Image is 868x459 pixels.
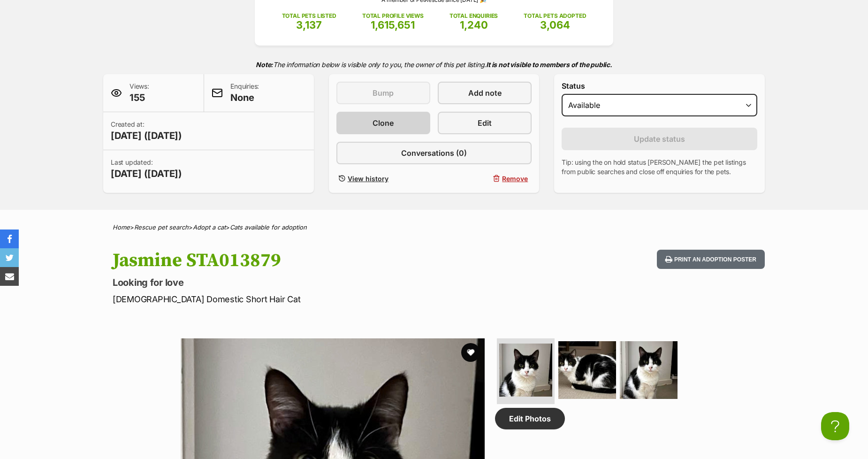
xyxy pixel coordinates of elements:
p: Views: [129,82,149,104]
a: Adopt a cat [193,223,226,231]
span: 1,240 [460,19,488,31]
a: Cats available for adoption [230,223,307,231]
button: Print an adoption poster [657,250,765,269]
button: Bump [336,82,430,104]
span: 3,064 [540,19,570,31]
a: Edit [438,112,532,134]
p: Created at: [111,120,182,142]
button: Update status [562,128,757,150]
span: 155 [129,91,149,104]
iframe: Help Scout Beacon - Open [821,412,849,440]
span: 1,615,651 [371,19,415,31]
span: [DATE] ([DATE]) [111,129,182,142]
h1: Jasmine STA013879 [113,250,510,271]
a: Add note [438,82,532,104]
p: Looking for love [113,276,510,289]
img: Photo of Jasmine Sta013879 [499,344,552,397]
span: View history [348,174,388,184]
img: Photo of Jasmine Sta013879 [620,341,678,399]
a: Edit Photos [495,408,565,429]
p: Tip: using the on hold status [PERSON_NAME] the pet listings from public searches and close off e... [562,158,757,176]
span: Conversations (0) [401,147,467,159]
p: Last updated: [111,158,182,180]
span: Clone [373,117,394,129]
a: Rescue pet search [134,223,189,231]
span: None [230,91,259,104]
p: TOTAL PETS LISTED [282,12,336,20]
span: Add note [468,87,502,99]
span: Remove [502,174,528,184]
span: Bump [373,87,394,99]
label: Status [562,82,757,90]
p: TOTAL ENQUIRIES [449,12,498,20]
p: TOTAL PETS ADOPTED [524,12,586,20]
button: Remove [438,172,532,185]
p: The information below is visible only to you, the owner of this pet listing. [103,55,765,74]
button: favourite [461,343,480,362]
a: Home [113,223,130,231]
p: TOTAL PROFILE VIEWS [362,12,424,20]
span: 3,137 [296,19,322,31]
p: [DEMOGRAPHIC_DATA] Domestic Short Hair Cat [113,293,510,306]
div: > > > [89,224,779,231]
img: Photo of Jasmine Sta013879 [558,341,616,399]
strong: Note: [256,61,273,69]
a: View history [336,172,430,185]
strong: It is not visible to members of the public. [486,61,612,69]
span: Update status [634,133,685,145]
a: Conversations (0) [336,142,532,164]
span: Edit [478,117,492,129]
p: Enquiries: [230,82,259,104]
span: [DATE] ([DATE]) [111,167,182,180]
a: Clone [336,112,430,134]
